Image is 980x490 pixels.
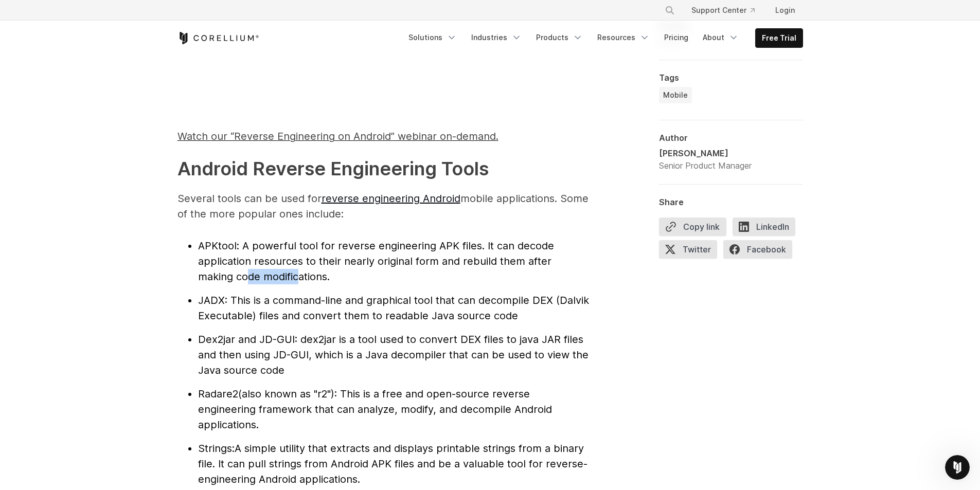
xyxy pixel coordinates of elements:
[658,28,694,47] a: Pricing
[322,192,460,205] a: reverse engineering Android
[945,455,970,480] iframe: Intercom live chat
[198,240,554,283] span: : A powerful tool for reverse engineering APK files. It can decode application resources to their...
[177,130,498,142] span: Watch our “Reverse Engineering on Android” webinar on-demand.
[198,388,238,400] span: Radare2
[177,191,589,222] p: Several tools can be used for mobile applications. Some of the more popular ones include:
[733,217,801,240] a: LinkedIn
[198,442,235,455] span: Strings:
[198,333,295,346] span: Dex2jar and JD-GUI
[198,442,587,485] span: A simple utility that extracts and displays printable strings from a binary file. It can pull str...
[198,388,552,431] span: (also known as "r2"): This is a free and open-source reverse engineering framework that can analy...
[198,333,589,376] span: : dex2jar is a tool used to convert DEX files to java JAR files and then using JD-GUI, which is a...
[723,240,798,263] a: Facebook
[659,217,726,236] button: Copy link
[663,90,688,100] span: Mobile
[198,294,589,322] span: : This is a command-line and graphical tool that can decompile DEX (Dalvik Executable) files and ...
[659,159,752,172] div: Senior Product Manager
[652,1,803,20] div: Navigation Menu
[177,134,498,141] a: Watch our “Reverse Engineering on Android” webinar on-demand.
[661,1,679,20] button: Search
[733,217,795,236] span: LinkedIn
[659,72,803,83] div: Tags
[756,29,803,47] a: Free Trial
[177,157,489,180] strong: Android Reverse Engineering Tools
[591,28,656,47] a: Resources
[659,147,752,159] div: [PERSON_NAME]
[659,197,803,207] div: Share
[177,32,259,44] a: Corellium Home
[723,240,792,259] span: Facebook
[659,87,692,103] a: Mobile
[659,133,803,143] div: Author
[659,240,717,259] span: Twitter
[465,28,528,47] a: Industries
[402,28,803,48] div: Navigation Menu
[530,28,589,47] a: Products
[767,1,803,20] a: Login
[697,28,745,47] a: About
[683,1,763,20] a: Support Center
[402,28,463,47] a: Solutions
[659,240,723,263] a: Twitter
[198,240,237,252] span: APKtool
[198,294,225,306] span: JADX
